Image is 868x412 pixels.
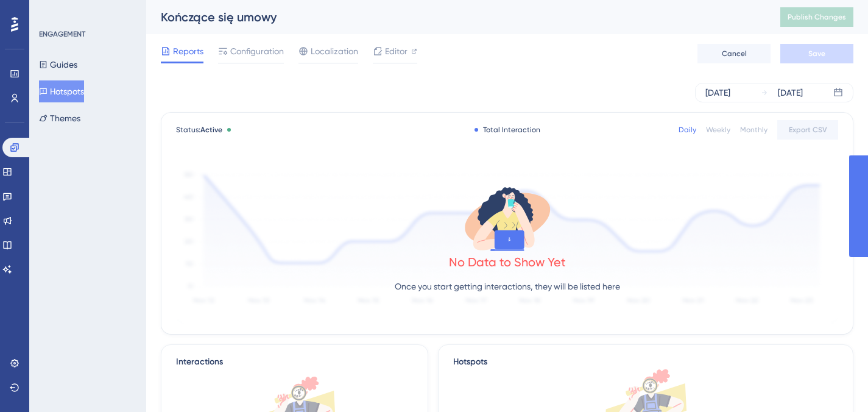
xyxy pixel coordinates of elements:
div: Hotspots [453,355,838,369]
div: ENGAGEMENT [39,29,85,39]
span: Active [200,126,222,134]
span: Reports [173,44,203,59]
div: Monthly [740,125,767,135]
span: Export CSV [789,125,827,135]
button: Export CSV [777,120,838,140]
button: Hotspots [39,80,84,102]
button: Cancel [697,44,771,63]
div: [DATE] [705,85,730,100]
div: Interactions [176,355,223,369]
span: Cancel [722,49,747,59]
span: Configuration [230,44,284,59]
p: Once you start getting interactions, they will be listed here [395,279,620,294]
div: Weekly [706,125,730,135]
button: Save [780,44,853,63]
iframe: UserGuiding AI Assistant Launcher [817,364,853,400]
button: Guides [39,54,77,76]
span: Editor [385,44,408,59]
div: No Data to Show Yet [449,254,566,271]
span: Localization [311,44,358,59]
span: Save [808,49,825,59]
button: Themes [39,107,80,129]
div: Daily [679,125,696,135]
div: [DATE] [778,85,803,100]
button: Publish Changes [780,7,853,27]
div: Kończące się umowy [161,9,750,26]
div: Total Interaction [475,125,540,135]
span: Publish Changes [788,12,846,22]
span: Status: [176,125,222,135]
